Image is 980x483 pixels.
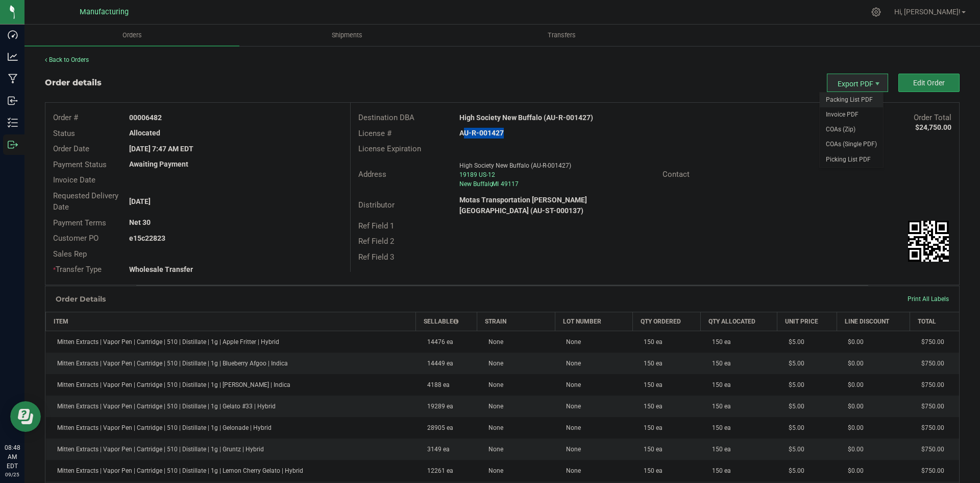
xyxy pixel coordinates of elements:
[632,312,701,331] th: Qty Ordered
[916,381,944,388] span: $750.00
[837,312,910,331] th: Line Discount
[24,25,239,46] a: Orders
[827,74,888,92] li: Export PDF
[843,467,864,474] span: $0.00
[45,77,102,89] div: Order details
[422,381,450,388] span: 4188 ea
[53,129,75,138] span: Status
[914,113,951,122] span: Order Total
[820,107,883,122] li: Invoice PDF
[561,424,581,431] span: None
[777,312,837,331] th: Unit Price
[52,381,290,388] span: Mitten Extracts | Vapor Pen | Cartridge | 510 | Distillate | 1g | [PERSON_NAME] | Indica
[663,170,690,179] span: Contact
[483,403,503,410] span: None
[8,118,18,128] inline-svg: Inventory
[358,237,394,246] span: Ref Field 2
[358,252,394,262] span: Ref Field 3
[358,221,394,231] span: Ref Field 1
[561,467,581,474] span: None
[459,129,504,137] strong: AU-R-001427
[8,52,18,62] inline-svg: Analytics
[52,446,264,453] span: Mitten Extracts | Vapor Pen | Cartridge | 510 | Distillate | 1g | Gruntz | Hybrid
[483,424,503,431] span: None
[5,443,20,471] p: 08:48 AM EDT
[555,312,632,331] th: Lot Number
[843,338,864,346] span: $0.00
[783,467,804,474] span: $5.00
[239,25,454,46] a: Shipments
[129,265,193,273] strong: Wholesale Transfer
[820,137,883,152] li: COAs (Single PDF)
[46,312,416,331] th: Item
[483,381,503,388] span: None
[53,234,99,243] span: Customer PO
[783,360,804,367] span: $5.00
[916,424,944,431] span: $750.00
[8,140,18,150] inline-svg: Outbound
[52,424,272,431] span: Mitten Extracts | Vapor Pen | Cartridge | 510 | Distillate | 1g | Gelonade | Hybrid
[483,467,503,474] span: None
[639,446,663,453] span: 150 ea
[8,96,18,106] inline-svg: Inbound
[358,170,386,179] span: Address
[908,221,949,262] qrcode: 00006482
[639,381,663,388] span: 150 ea
[483,360,503,367] span: None
[561,360,581,367] span: None
[783,424,804,431] span: $5.00
[459,180,493,188] span: New Buffalo
[492,180,499,188] span: MI
[422,403,453,410] span: 19289 ea
[916,403,944,410] span: $750.00
[534,31,590,40] span: Transfers
[916,338,944,346] span: $750.00
[358,144,421,153] span: License Expiration
[916,467,944,474] span: $750.00
[707,338,731,346] span: 150 ea
[459,113,593,122] strong: High Society New Buffalo (AU-R-001427)
[53,160,107,169] span: Payment Status
[422,446,450,453] span: 3149 ea
[870,7,883,17] div: Manage settings
[501,180,519,188] span: 49117
[422,338,453,346] span: 14476 ea
[53,191,118,212] span: Requested Delivery Date
[639,467,663,474] span: 150 ea
[707,403,731,410] span: 150 ea
[561,381,581,388] span: None
[318,31,376,40] span: Shipments
[52,467,303,474] span: Mitten Extracts | Vapor Pen | Cartridge | 510 | Distillate | 1g | Lemon Cherry Gelato | Hybrid
[894,8,961,16] span: Hi, [PERSON_NAME]!
[707,381,731,388] span: 150 ea
[10,401,41,432] iframe: Resource center
[52,338,279,346] span: Mitten Extracts | Vapor Pen | Cartridge | 510 | Distillate | 1g | Apple Fritter | Hybrid
[52,360,288,367] span: Mitten Extracts | Vapor Pen | Cartridge | 510 | Distillate | 1g | Blueberry Afgoo | Indica
[129,218,151,226] strong: Net 30
[109,31,156,40] span: Orders
[639,338,663,346] span: 150 ea
[820,93,883,107] li: Packing List PDF
[783,446,804,453] span: $5.00
[639,403,663,410] span: 150 ea
[908,295,949,303] span: Print All Labels
[422,424,453,431] span: 28905 ea
[916,446,944,453] span: $750.00
[910,312,959,331] th: Total
[639,360,663,367] span: 150 ea
[53,144,89,153] span: Order Date
[53,113,78,122] span: Order #
[416,312,477,331] th: Sellable
[459,162,571,169] span: High Society New Buffalo (AU-R-001427)
[701,312,777,331] th: Qty Allocated
[422,360,453,367] span: 14449 ea
[80,8,129,16] span: Manufacturing
[53,249,87,259] span: Sales Rep
[129,160,188,168] strong: Awaiting Payment
[491,180,492,188] span: ,
[639,424,663,431] span: 150 ea
[561,403,581,410] span: None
